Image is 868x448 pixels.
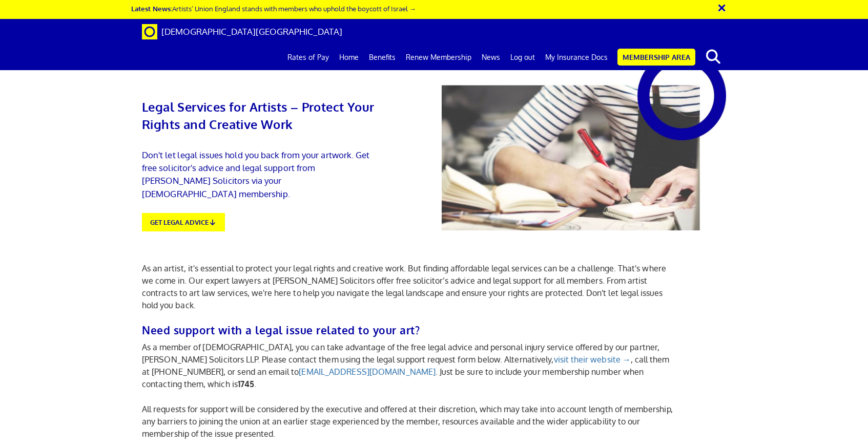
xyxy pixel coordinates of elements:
[401,45,477,70] a: Renew Membership
[142,341,677,390] p: As a member of [DEMOGRAPHIC_DATA], you can take advantage of the free legal advice and personal i...
[131,4,416,13] a: Latest News:Artists’ Union England stands with members who uphold the boycott of Israel →
[142,82,377,133] h1: Legal Services for Artists – Protect Your Rights and Creative Work
[334,45,364,70] a: Home
[134,19,350,45] a: Brand [DEMOGRAPHIC_DATA][GEOGRAPHIC_DATA]
[364,45,401,70] a: Benefits
[617,49,695,66] a: Membership Area
[477,45,505,70] a: News
[540,45,613,70] a: My Insurance Docs
[505,45,540,70] a: Log out
[142,262,677,311] p: As an artist, it's essential to protect your legal rights and creative work. But finding affordab...
[161,26,342,37] span: [DEMOGRAPHIC_DATA][GEOGRAPHIC_DATA]
[697,46,729,68] button: search
[142,148,377,200] p: Don't let legal issues hold you back from your artwork. Get free solicitor's advice and legal sup...
[142,323,420,337] b: Need support with a legal issue related to your art?
[238,379,254,389] b: 1745
[554,354,631,365] a: visit their website →
[282,45,334,70] a: Rates of Pay
[299,367,436,377] a: [EMAIL_ADDRESS][DOMAIN_NAME]
[142,213,225,232] a: GET LEGAL ADVICE
[142,403,677,440] p: All requests for support will be considered by the executive and offered at their discretion, whi...
[131,4,172,13] strong: Latest News:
